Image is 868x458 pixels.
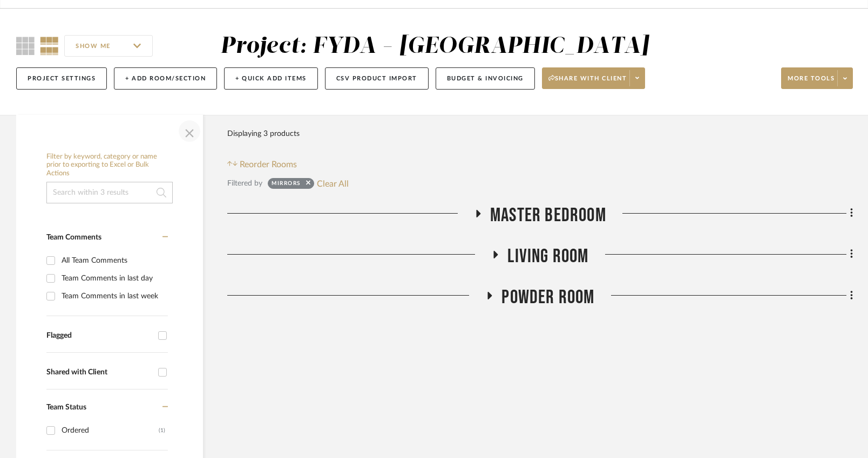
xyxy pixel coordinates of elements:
[325,67,429,90] button: CSV Product Import
[490,204,606,227] span: Master Bedroom
[62,270,165,287] div: Team Comments in last day
[542,67,646,89] button: Share with client
[227,123,300,145] div: Displaying 3 products
[317,176,349,190] button: Clear All
[227,158,297,171] button: Reorder Rooms
[46,153,173,178] h6: Filter by keyword, category or name prior to exporting to Excel or Bulk Actions
[548,74,627,91] span: Share with client
[240,158,297,171] span: Reorder Rooms
[507,245,588,268] span: Living Room
[62,422,159,439] div: Ordered
[62,252,165,269] div: All Team Comments
[224,67,318,90] button: + Quick Add Items
[46,404,86,411] span: Team Status
[159,422,165,439] div: (1)
[227,177,262,189] div: Filtered by
[788,74,835,91] span: More tools
[781,67,853,89] button: More tools
[16,67,107,90] button: Project Settings
[46,368,153,377] div: Shared with Client
[46,182,173,203] input: Search within 3 results
[220,35,649,58] div: Project: FYDA - [GEOGRAPHIC_DATA]
[272,180,301,190] div: Mirrors
[46,234,101,241] span: Team Comments
[179,120,200,142] button: Close
[62,288,165,305] div: Team Comments in last week
[114,67,217,90] button: + Add Room/Section
[501,286,594,309] span: Powder Room
[46,331,153,340] div: Flagged
[436,67,535,90] button: Budget & Invoicing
